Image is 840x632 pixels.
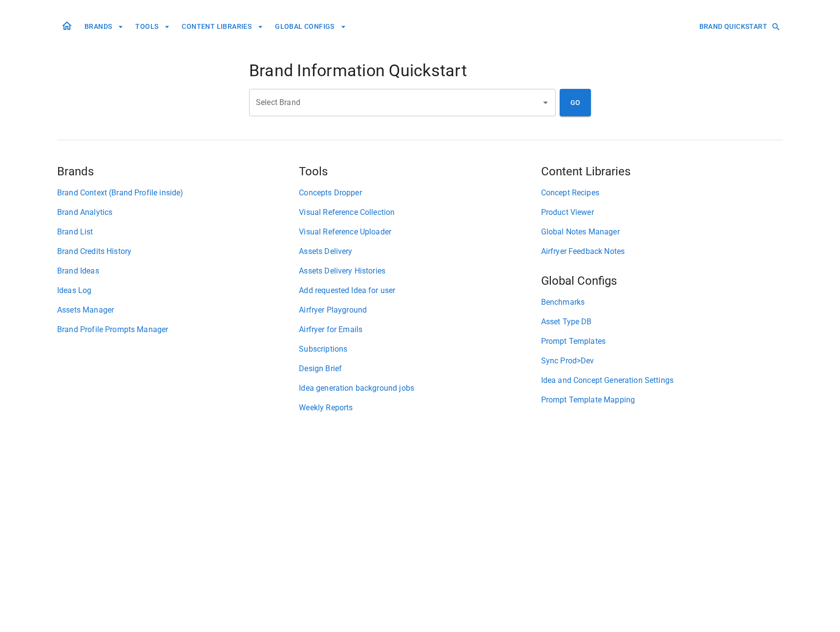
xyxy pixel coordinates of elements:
[57,226,299,238] a: Brand List
[299,246,541,257] a: Assets Delivery
[178,18,267,36] button: CONTENT LIBRARIES
[541,296,783,308] a: Benchmarks
[57,246,299,257] a: Brand Credits History
[299,402,541,414] a: Weekly Reports
[57,304,299,316] a: Assets Manager
[299,226,541,238] a: Visual Reference Uploader
[541,246,783,257] a: Airfryer Feedback Notes
[81,18,127,36] button: BRANDS
[299,363,541,375] a: Design Brief
[541,355,783,367] a: Sync Prod>Dev
[695,18,783,36] button: BRAND QUICKSTART
[299,324,541,336] a: Airfryer for Emails
[57,285,299,296] a: Ideas Log
[299,207,541,218] a: Visual Reference Collection
[57,164,299,179] h5: Brands
[541,375,783,386] a: Idea and Concept Generation Settings
[131,18,174,36] button: TOOLS
[299,382,541,394] a: Idea generation background jobs
[539,96,552,109] button: Open
[299,343,541,355] a: Subscriptions
[299,285,541,296] a: Add requested Idea for user
[299,265,541,277] a: Assets Delivery Histories
[541,394,783,406] a: Prompt Template Mapping
[299,304,541,316] a: Airfryer Playground
[541,164,783,179] h5: Content Libraries
[541,316,783,328] a: Asset Type DB
[560,89,591,116] button: GO
[57,324,299,336] a: Brand Profile Prompts Manager
[249,61,591,81] h4: Brand Information Quickstart
[541,187,783,199] a: Concept Recipes
[541,336,783,347] a: Prompt Templates
[57,207,299,218] a: Brand Analytics
[299,164,541,179] h5: Tools
[57,187,299,199] a: Brand Context (Brand Profile inside)
[541,226,783,238] a: Global Notes Manager
[271,18,350,36] button: GLOBAL CONFIGS
[57,265,299,277] a: Brand Ideas
[541,207,783,218] a: Product Viewer
[541,273,783,289] h5: Global Configs
[299,187,541,199] a: Concepts Dropper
